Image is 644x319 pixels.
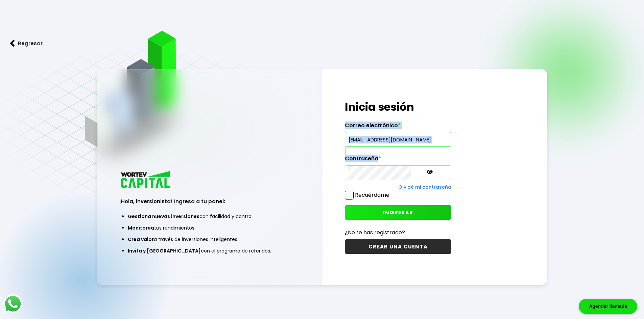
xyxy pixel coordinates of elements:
[345,99,451,115] h1: Inicia sesión
[383,209,413,216] span: INGRESAR
[345,239,451,254] button: CREAR UNA CUENTA
[355,191,389,199] label: Recuérdame
[128,213,199,220] span: Gestiona nuevas inversiones
[345,155,451,165] label: Contraseña
[10,40,15,47] img: flecha izquierda
[128,245,291,257] li: con el programa de referidos.
[128,224,154,231] span: Monitorea
[128,222,291,234] li: tus rendimientos.
[119,197,300,205] h3: ¡Hola, inversionista! Ingresa a tu panel:
[345,228,451,237] p: ¿No te has registrado?
[345,228,451,254] a: ¿No te has registrado?CREAR UNA CUENTA
[345,205,451,220] button: INGRESAR
[128,234,291,245] li: a través de inversiones inteligentes.
[128,211,291,222] li: con facilidad y control.
[579,299,637,314] div: Agendar llamada
[398,184,451,190] a: Olvidé mi contraseña
[3,294,22,313] img: logos_whatsapp-icon.242b2217.svg
[128,236,154,243] span: Crea valor
[345,122,451,132] label: Correo electrónico
[348,132,448,147] input: hola@wortev.capital
[128,247,201,254] span: Invita y [GEOGRAPHIC_DATA]
[119,170,173,190] img: logo_wortev_capital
